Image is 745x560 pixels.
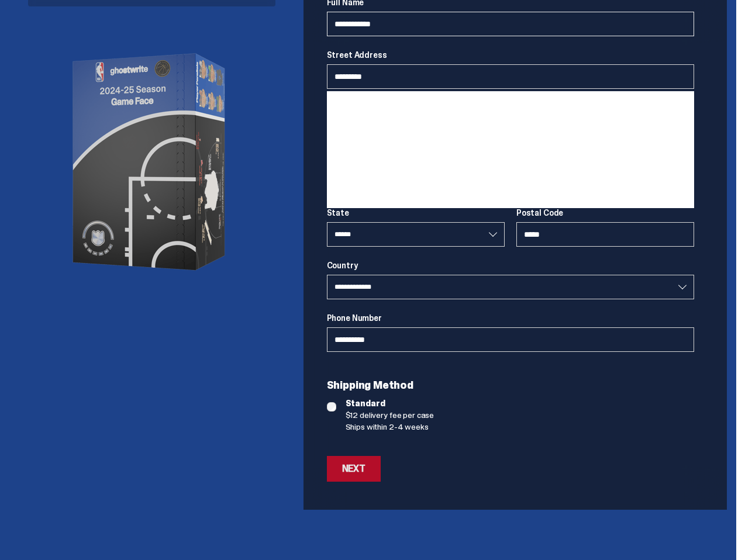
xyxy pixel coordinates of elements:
span: Ships within 2-4 weeks [346,421,694,433]
img: product image [35,16,268,308]
label: Country [327,261,694,270]
label: Street Address [327,50,694,60]
li: [STREET_ADDRESS] [327,138,694,161]
label: Postal Code [516,208,694,217]
button: Next [327,456,381,482]
li: [STREET_ADDRESS] [327,185,694,208]
li: [STREET_ADDRESS] [327,161,694,185]
label: State [327,208,505,217]
span: $12 delivery fee per case [346,409,694,421]
li: [STREET_ADDRESS] [327,115,694,138]
div: Next [342,464,365,473]
span: Standard [346,397,694,409]
label: Phone Number [327,313,694,323]
p: Shipping Method [327,380,694,390]
li: [STREET_ADDRESS] [327,91,694,115]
